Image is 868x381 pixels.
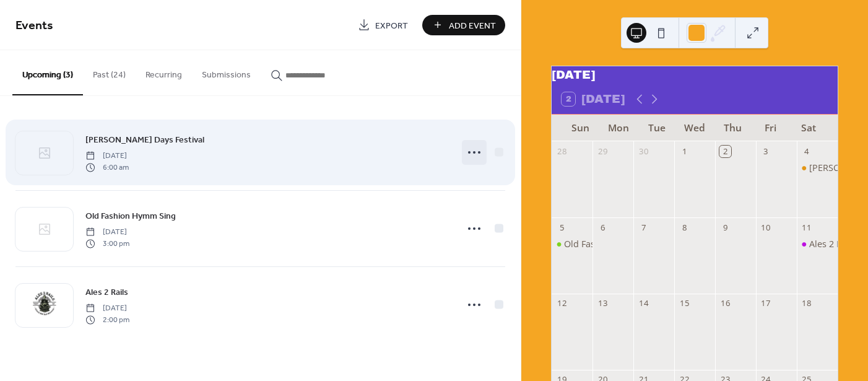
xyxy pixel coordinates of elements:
[85,238,129,249] span: 3:00 pm
[562,115,599,141] div: Sun
[449,19,496,32] span: Add Event
[85,151,129,162] span: [DATE]
[85,286,128,299] span: Ales 2 Rails
[719,146,731,157] div: 2
[638,222,649,233] div: 7
[15,14,53,38] span: Events
[556,146,567,157] div: 28
[83,50,136,94] button: Past (24)
[597,298,608,309] div: 13
[675,115,713,141] div: Wed
[552,238,592,250] div: Old Fashion Hymm Sing
[714,115,752,141] div: Thu
[556,298,567,309] div: 12
[375,19,408,32] span: Export
[349,15,417,35] a: Export
[809,238,856,250] div: Ales 2 Rails
[600,115,638,141] div: Mon
[85,210,176,223] span: Old Fashion Hymm Sing
[597,146,608,157] div: 29
[760,222,771,233] div: 10
[422,15,505,35] button: Add Event
[790,115,828,141] div: Sat
[85,209,176,223] a: Old Fashion Hymm Sing
[638,298,649,309] div: 14
[556,222,567,233] div: 5
[679,298,690,309] div: 15
[638,146,649,157] div: 30
[679,146,690,157] div: 1
[85,133,204,147] a: [PERSON_NAME] Days Festival
[760,298,771,309] div: 17
[801,222,812,233] div: 11
[719,298,731,309] div: 16
[85,303,129,314] span: [DATE]
[752,115,789,141] div: Fri
[85,314,129,325] span: 2:00 pm
[719,222,731,233] div: 9
[552,66,838,84] div: [DATE]
[192,50,261,94] button: Submissions
[760,146,771,157] div: 3
[597,222,608,233] div: 6
[85,227,129,238] span: [DATE]
[85,162,129,173] span: 6:00 am
[85,134,204,147] span: [PERSON_NAME] Days Festival
[801,298,812,309] div: 18
[679,222,690,233] div: 8
[12,50,83,95] button: Upcoming (3)
[801,146,812,157] div: 4
[136,50,192,94] button: Recurring
[564,238,664,250] div: Old Fashion Hymm Sing
[797,238,838,250] div: Ales 2 Rails
[638,115,675,141] div: Tue
[85,285,128,299] a: Ales 2 Rails
[797,162,838,174] div: Wilbur AG Days Festival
